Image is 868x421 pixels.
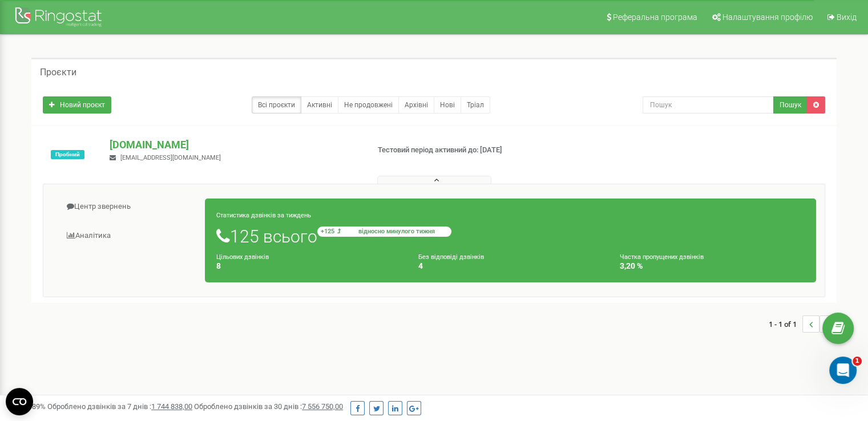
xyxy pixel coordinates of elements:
h5: Проєкти [40,67,76,78]
h4: 4 [418,262,603,270]
input: Пошук [643,96,774,114]
nav: ... [769,304,837,344]
span: Вихід [837,13,857,22]
iframe: Intercom live chat [829,357,857,384]
span: [EMAIL_ADDRESS][DOMAIN_NAME] [120,154,221,161]
span: 1 [853,357,862,366]
small: Статистика дзвінків за тиждень [216,212,311,219]
button: Пошук [773,96,808,114]
span: 1 - 1 of 1 [769,315,802,333]
button: Open CMP widget [6,388,33,415]
span: Оброблено дзвінків за 7 днів : [47,402,192,411]
p: [DOMAIN_NAME] [110,137,359,152]
a: Новий проєкт [43,96,111,114]
span: відносно минулого тижня [345,228,448,234]
a: Не продовжені [338,96,399,114]
h4: 3,20 % [620,262,805,270]
u: 7 556 750,00 [302,402,343,411]
a: Центр звернень [52,193,205,221]
a: Тріал [461,96,490,114]
small: Без відповіді дзвінків [418,253,484,261]
a: Всі проєкти [252,96,301,114]
small: +125 [317,226,451,237]
span: Налаштування профілю [722,13,813,22]
h4: 8 [216,262,401,270]
span: Оброблено дзвінків за 30 днів : [194,402,343,411]
span: Пробний [51,150,84,159]
u: 1 744 838,00 [151,402,192,411]
small: Частка пропущених дзвінків [620,253,704,261]
small: Цільових дзвінків [216,253,269,261]
p: Тестовий період активний до: [DATE] [378,145,560,156]
span: Реферальна програма [613,13,697,22]
a: Аналiтика [52,222,205,250]
a: Нові [434,96,461,114]
h1: 125 всього [216,226,805,246]
a: Активні [301,96,338,114]
a: Архівні [398,96,434,114]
